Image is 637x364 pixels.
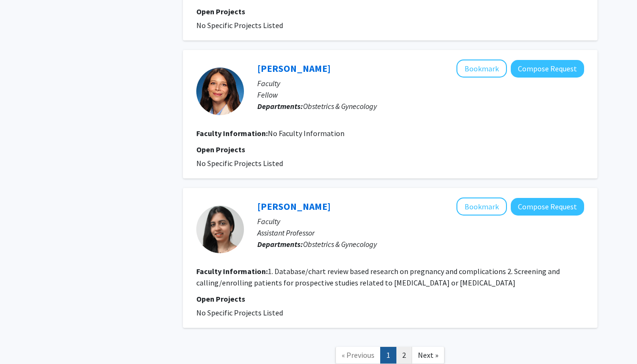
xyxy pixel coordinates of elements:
[196,6,584,17] p: Open Projects
[418,350,438,360] span: Next »
[456,59,507,78] button: Add Carolina Castagna to Bookmarks
[196,20,283,30] span: No Specific Projects Listed
[380,347,396,364] a: 1
[257,89,584,100] p: Fellow
[257,62,331,74] a: [PERSON_NAME]
[196,293,584,305] p: Open Projects
[396,347,412,364] a: 2
[268,128,344,138] span: No Faculty Information
[257,101,303,111] b: Departments:
[342,350,374,360] span: « Previous
[257,227,584,238] p: Assistant Professor
[196,266,268,276] b: Faculty Information:
[303,239,377,249] span: Obstetrics & Gynecology
[412,347,445,364] a: Next
[196,308,283,317] span: No Specific Projects Listed
[511,60,584,78] button: Compose Request to Carolina Castagna
[7,321,40,357] iframe: Chat
[257,78,584,89] p: Faculty
[456,197,507,216] button: Add Rupsa Boelig to Bookmarks
[196,266,560,287] fg-read-more: 1. Database/chart review based research on pregnancy and complications 2. Screening and calling/e...
[196,128,268,138] b: Faculty Information:
[511,198,584,216] button: Compose Request to Rupsa Boelig
[196,144,584,155] p: Open Projects
[257,239,303,249] b: Departments:
[257,216,584,227] p: Faculty
[335,347,381,364] a: Previous Page
[303,101,377,111] span: Obstetrics & Gynecology
[196,158,283,168] span: No Specific Projects Listed
[257,200,331,212] a: [PERSON_NAME]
